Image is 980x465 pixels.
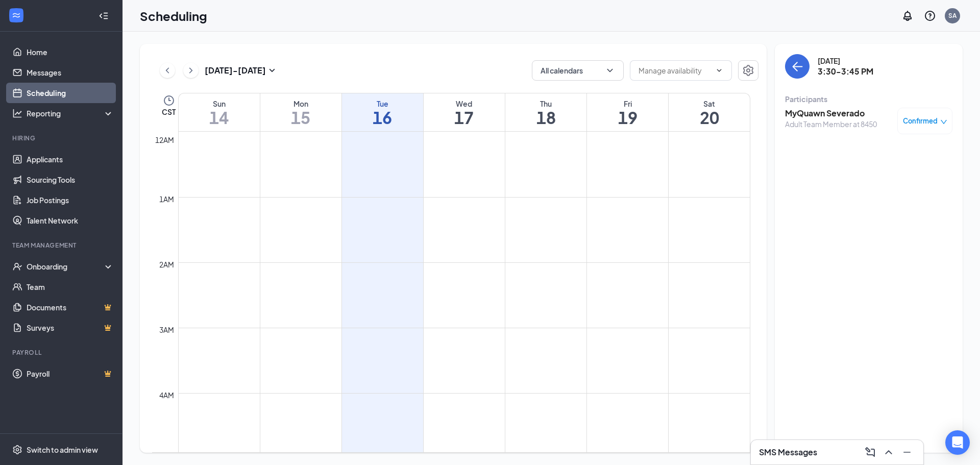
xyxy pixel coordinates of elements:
[153,134,176,145] div: 12am
[818,56,873,66] div: [DATE]
[183,63,199,78] button: ChevronRight
[715,66,723,75] svg: ChevronDown
[505,109,586,126] h1: 18
[948,11,957,20] div: SA
[424,93,505,131] a: September 17, 2025
[27,261,105,272] div: Onboarding
[163,94,175,107] svg: Clock
[260,109,341,126] h1: 15
[11,10,21,20] svg: WorkstreamLogo
[759,447,817,458] h3: SMS Messages
[424,99,505,109] div: Wed
[862,444,878,460] button: ComposeMessage
[27,42,114,62] a: Home
[157,324,176,335] div: 3am
[157,389,176,401] div: 4am
[785,119,877,129] div: Adult Team Member at 8450
[12,241,112,250] div: Team Management
[179,109,260,126] h1: 14
[883,446,895,458] svg: ChevronUp
[162,64,173,77] svg: ChevronLeft
[140,7,207,25] h1: Scheduling
[924,10,936,22] svg: QuestionInfo
[785,94,952,104] div: Participants
[12,445,22,455] svg: Settings
[505,93,586,131] a: September 18, 2025
[12,134,112,142] div: Hiring
[260,99,341,109] div: Mon
[342,109,423,126] h1: 16
[12,108,22,118] svg: Analysis
[587,99,668,109] div: Fri
[157,259,176,270] div: 2am
[424,109,505,126] h1: 17
[587,109,668,126] h1: 19
[587,93,668,131] a: September 19, 2025
[27,445,98,455] div: Switch to admin view
[99,11,109,21] svg: Collapse
[266,64,278,77] svg: SmallChevronDown
[945,430,970,455] div: Open Intercom Messenger
[27,108,114,118] div: Reporting
[12,261,22,272] svg: UserCheck
[27,83,114,103] a: Scheduling
[903,116,938,126] span: Confirmed
[27,62,114,83] a: Messages
[785,54,810,79] button: back-button
[901,10,914,22] svg: Notifications
[505,99,586,109] div: Thu
[669,99,750,109] div: Sat
[179,99,260,109] div: Sun
[179,93,260,131] a: September 14, 2025
[27,169,114,190] a: Sourcing Tools
[818,66,873,77] h3: 3:30-3:45 PM
[880,444,897,460] button: ChevronUp
[669,109,750,126] h1: 20
[27,190,114,210] a: Job Postings
[186,64,196,77] svg: ChevronRight
[27,317,114,338] a: SurveysCrown
[785,108,877,119] h3: MyQuawn Severado
[27,149,114,169] a: Applicants
[532,60,624,81] button: All calendarsChevronDown
[605,65,615,76] svg: ChevronDown
[342,93,423,131] a: September 16, 2025
[27,297,114,317] a: DocumentsCrown
[342,99,423,109] div: Tue
[27,277,114,297] a: Team
[260,93,341,131] a: September 15, 2025
[940,118,947,126] span: down
[205,65,266,76] h3: [DATE] - [DATE]
[899,444,915,460] button: Minimize
[742,64,754,77] svg: Settings
[901,446,913,458] svg: Minimize
[791,60,803,72] svg: ArrowLeft
[27,363,114,384] a: PayrollCrown
[669,93,750,131] a: September 20, 2025
[160,63,175,78] button: ChevronLeft
[162,107,176,117] span: CST
[12,348,112,357] div: Payroll
[157,193,176,205] div: 1am
[738,60,758,81] button: Settings
[27,210,114,231] a: Talent Network
[639,65,711,76] input: Manage availability
[864,446,876,458] svg: ComposeMessage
